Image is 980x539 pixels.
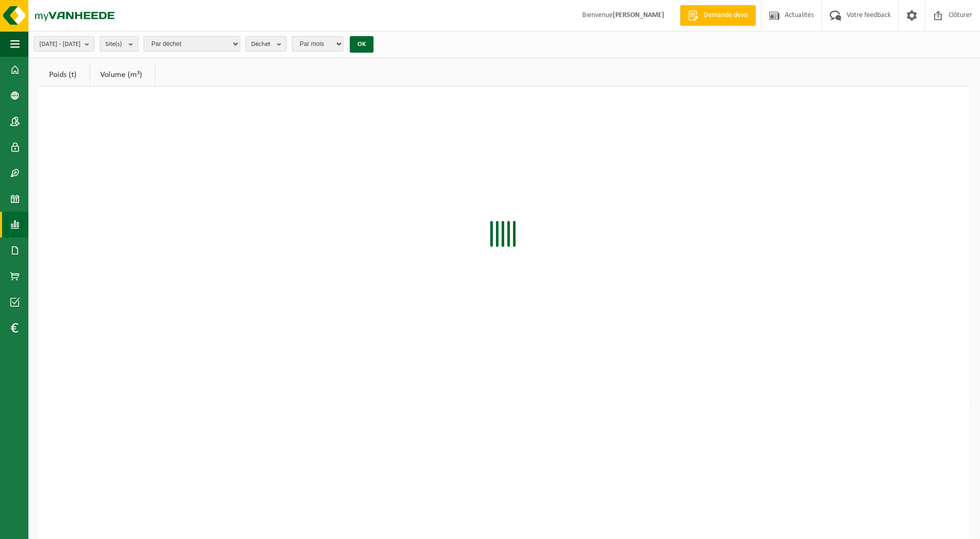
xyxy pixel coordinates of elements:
[680,5,756,26] a: Demande devis
[39,37,81,52] span: [DATE] - [DATE]
[100,36,138,52] button: Site(s)
[90,63,155,87] a: Volume (m³)
[34,36,95,52] button: [DATE] - [DATE]
[105,37,125,52] span: Site(s)
[39,63,89,87] a: Poids (t)
[245,36,287,52] button: Déchet
[350,36,374,53] button: OK
[613,11,664,19] strong: [PERSON_NAME]
[701,10,751,21] span: Demande devis
[251,37,273,52] span: Déchet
